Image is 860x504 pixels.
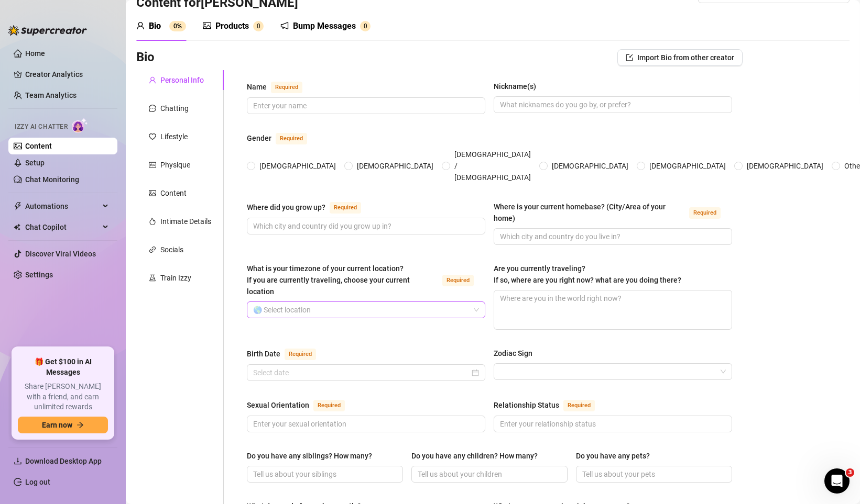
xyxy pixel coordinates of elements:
[149,133,156,140] span: heart
[582,468,724,480] input: Do you have any pets?
[160,244,183,255] div: Socials
[500,231,724,242] input: Where is your current homebase? (City/Area of your home)
[18,382,108,412] span: Share [PERSON_NAME] with a friend, and earn unlimited rewards
[689,207,721,219] span: Required
[253,220,477,232] input: Where did you grow up?
[253,21,264,31] sup: 0
[255,160,340,172] span: [DEMOGRAPHIC_DATA]
[160,131,188,142] div: Lifestyle
[25,271,53,279] a: Settings
[18,357,108,377] span: 🎁 Get $100 in AI Messages
[149,274,156,282] span: experiment
[25,175,79,184] a: Chat Monitoring
[247,201,373,214] label: Where did you grow up?
[253,418,477,430] input: Sexual Orientation
[494,81,536,92] div: Nickname(s)
[25,159,45,167] a: Setup
[280,21,289,30] span: notification
[247,348,280,360] div: Birth Date
[500,99,724,110] input: Nickname(s)
[25,91,77,99] a: Team Analytics
[149,246,156,253] span: link
[253,468,395,480] input: Do you have any siblings? How many?
[626,54,633,61] span: import
[442,275,474,286] span: Required
[14,202,22,210] span: thunderbolt
[494,201,685,224] div: Where is your current homebase? (City/Area of your home)
[247,264,410,296] span: What is your timezone of your current location? If you are currently traveling, choose your curre...
[824,468,850,494] iframe: Intercom live chat
[576,450,657,462] label: Do you have any pets?
[418,468,559,480] input: Do you have any children? How many?
[136,21,145,30] span: user
[494,399,606,411] label: Relationship Status
[160,103,189,114] div: Chatting
[247,132,319,144] label: Gender
[42,421,72,429] span: Earn now
[494,201,732,224] label: Where is your current homebase? (City/Area of your home)
[563,400,595,411] span: Required
[293,20,356,32] div: Bump Messages
[18,417,108,433] button: Earn nowarrow-right
[25,457,102,465] span: Download Desktop App
[494,81,543,92] label: Nickname(s)
[77,421,84,429] span: arrow-right
[149,76,156,84] span: user
[247,132,271,144] div: Gender
[494,264,681,284] span: Are you currently traveling? If so, where are you right now? what are you doing there?
[169,21,186,31] sup: 0%
[617,49,743,66] button: Import Bio from other creator
[637,53,734,62] span: Import Bio from other creator
[25,219,100,236] span: Chat Copilot
[25,478,50,486] a: Log out
[548,160,633,172] span: [DEMOGRAPHIC_DATA]
[203,21,211,30] span: picture
[14,457,22,465] span: download
[247,399,356,411] label: Sexual Orientation
[494,348,532,359] div: Zodiac Sign
[743,160,828,172] span: [DEMOGRAPHIC_DATA]
[411,450,545,462] label: Do you have any children? How many?
[276,133,307,144] span: Required
[160,187,187,199] div: Content
[136,49,155,66] h3: Bio
[253,367,470,378] input: Birth Date
[494,348,540,359] label: Zodiac Sign
[360,21,371,31] sup: 0
[353,160,438,172] span: [DEMOGRAPHIC_DATA]
[576,450,650,462] div: Do you have any pets?
[160,272,191,284] div: Train Izzy
[25,66,109,83] a: Creator Analytics
[25,49,45,58] a: Home
[72,118,88,133] img: AI Chatter
[247,450,372,462] div: Do you have any siblings? How many?
[25,198,100,215] span: Automations
[330,202,361,214] span: Required
[25,142,52,150] a: Content
[149,218,156,225] span: fire
[313,400,345,411] span: Required
[247,81,267,93] div: Name
[247,81,314,93] label: Name
[8,25,87,36] img: logo-BBDzfeDw.svg
[149,161,156,169] span: idcard
[15,122,68,132] span: Izzy AI Chatter
[494,399,559,411] div: Relationship Status
[160,74,204,86] div: Personal Info
[500,418,724,430] input: Relationship Status
[149,189,156,197] span: picture
[160,159,190,171] div: Physique
[846,468,854,477] span: 3
[247,201,325,213] div: Where did you grow up?
[271,82,302,93] span: Required
[25,250,96,258] a: Discover Viral Videos
[160,216,211,227] div: Intimate Details
[149,105,156,112] span: message
[215,20,249,32] div: Products
[247,348,328,360] label: Birth Date
[253,100,477,111] input: Name
[411,450,538,462] div: Do you have any children? How many?
[149,20,161,32] div: Bio
[247,399,309,411] div: Sexual Orientation
[247,450,379,462] label: Do you have any siblings? How many?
